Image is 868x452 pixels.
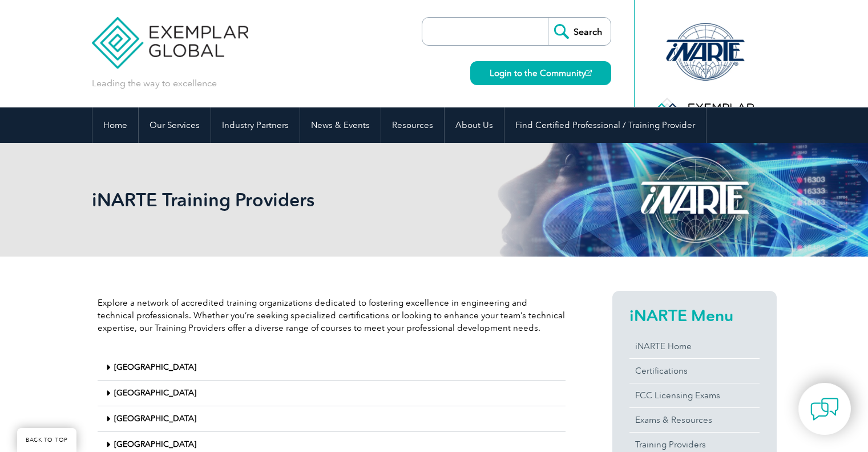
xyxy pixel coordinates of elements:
[629,334,760,358] a: iNARTE Home
[381,107,444,143] a: Resources
[629,383,760,407] a: FCC Licensing Exams
[92,77,217,90] p: Leading the way to excellence
[114,439,196,449] a: [GEOGRAPHIC_DATA]
[114,414,196,423] a: [GEOGRAPHIC_DATA]
[445,107,504,143] a: About Us
[300,107,381,143] a: News & Events
[504,107,706,143] a: Find Certified Professional / Training Provider
[98,355,566,381] div: [GEOGRAPHIC_DATA]
[810,395,839,423] img: contact-chat.png
[211,107,300,143] a: Industry Partners
[17,428,76,452] a: BACK TO TOP
[92,107,138,143] a: Home
[548,18,611,45] input: Search
[139,107,211,143] a: Our Services
[629,359,760,383] a: Certifications
[98,297,566,334] p: Explore a network of accredited training organizations dedicated to fostering excellence in engin...
[629,306,760,325] h2: iNARTE Menu
[114,362,196,372] a: [GEOGRAPHIC_DATA]
[92,189,530,211] h1: iNARTE Training Providers
[586,70,592,76] img: open_square.png
[98,381,566,406] div: [GEOGRAPHIC_DATA]
[470,61,611,85] a: Login to the Community
[98,406,566,432] div: [GEOGRAPHIC_DATA]
[629,408,760,432] a: Exams & Resources
[114,388,196,398] a: [GEOGRAPHIC_DATA]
